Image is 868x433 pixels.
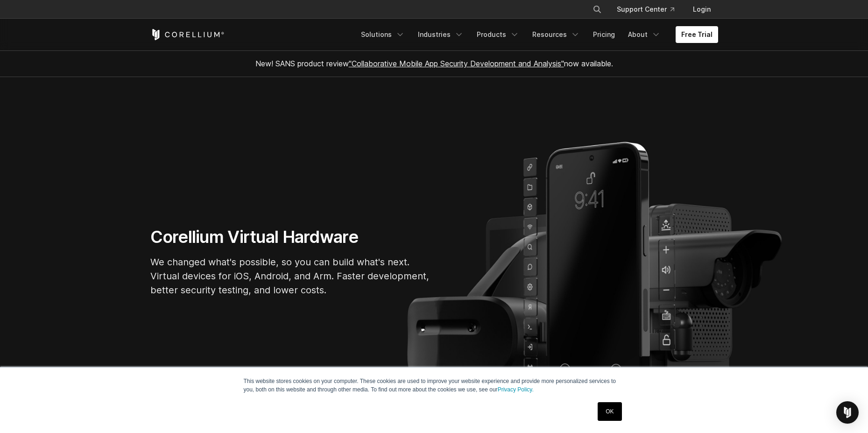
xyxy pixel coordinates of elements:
a: Pricing [587,26,621,43]
div: Navigation Menu [355,26,718,43]
a: About [622,26,666,43]
a: Support Center [609,1,682,18]
p: This website stores cookies on your computer. These cookies are used to improve your website expe... [244,377,625,394]
p: We changed what's possible, so you can build what's next. Virtual devices for iOS, Android, and A... [150,255,430,297]
a: Solutions [355,26,410,43]
h1: Corellium Virtual Hardware [150,227,430,248]
div: Open Intercom Messenger [836,401,859,424]
a: "Collaborative Mobile App Security Development and Analysis" [349,59,564,68]
a: Industries [412,26,469,43]
a: Corellium Home [150,29,225,40]
a: OK [598,402,621,421]
button: Search [589,1,606,18]
a: Products [471,26,525,43]
span: New! SANS product review now available. [255,59,613,68]
a: Login [685,1,718,18]
a: Privacy Policy. [498,386,534,393]
a: Resources [527,26,586,43]
a: Free Trial [676,26,718,43]
div: Navigation Menu [581,1,718,18]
